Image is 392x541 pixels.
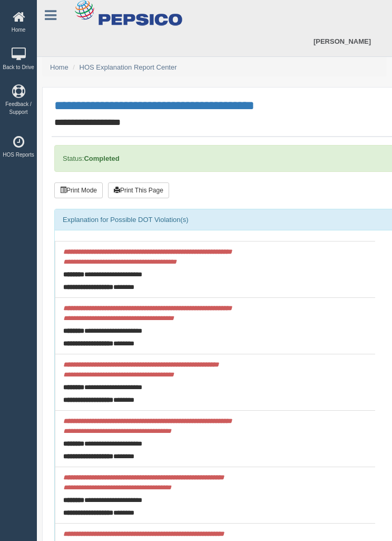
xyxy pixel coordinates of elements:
a: HOS Explanation Report Center [80,63,177,71]
button: Print This Page [108,182,169,198]
strong: Completed [84,154,119,162]
a: Home [50,63,68,71]
a: [PERSON_NAME] [308,26,376,56]
button: Print Mode [54,182,103,198]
